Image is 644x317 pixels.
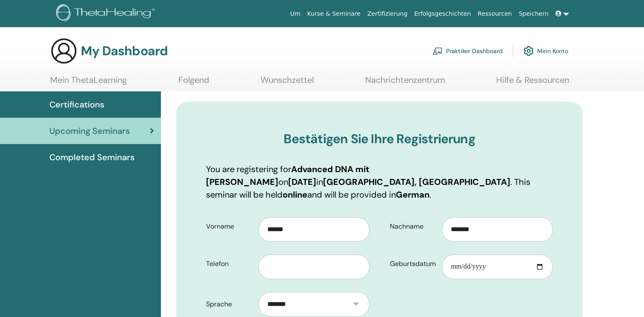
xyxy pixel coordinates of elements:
b: [GEOGRAPHIC_DATA], [GEOGRAPHIC_DATA] [323,176,510,187]
a: Nachrichtenzentrum [365,75,445,91]
a: Um [287,6,304,22]
h3: Bestätigen Sie Ihre Registrierung [206,131,553,147]
b: [DATE] [288,176,316,187]
p: You are registering for on in . This seminar will be held and will be provided in . [206,163,553,201]
img: generic-user-icon.jpg [50,37,77,65]
img: chalkboard-teacher.svg [432,47,443,55]
span: Completed Seminars [49,151,135,164]
a: Speichern [515,6,552,22]
label: Vorname [200,218,258,235]
label: Geburtsdatum [384,256,442,272]
a: Praktiker Dashboard [432,42,503,60]
a: Wunschzettel [260,75,314,91]
img: logo.png [56,4,158,23]
a: Ressourcen [474,6,515,22]
img: cog.svg [524,44,534,58]
a: Mein ThetaLearning [50,75,127,91]
a: Zertifizierung [364,6,411,22]
a: Mein Konto [524,42,568,60]
label: Telefon [200,256,258,272]
b: online [283,189,307,200]
a: Folgend [178,75,209,91]
b: German [396,189,429,200]
span: Upcoming Seminars [49,125,130,137]
h3: My Dashboard [81,43,168,59]
label: Sprache [200,296,258,312]
span: Certifications [49,98,104,111]
label: Nachname [384,218,442,235]
a: Kurse & Seminare [304,6,364,22]
a: Hilfe & Ressourcen [496,75,569,91]
a: Erfolgsgeschichten [411,6,474,22]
